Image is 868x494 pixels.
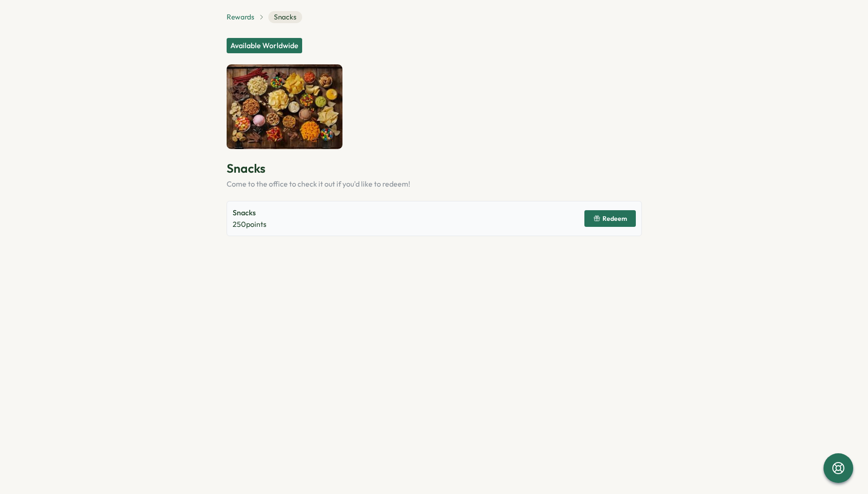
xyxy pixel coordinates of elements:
[227,160,642,176] p: Snacks
[268,11,302,23] span: Snacks
[227,178,642,190] div: Come to the office to check it out if you'd like to redeem!
[584,210,636,227] button: Redeem
[227,12,254,22] a: Rewards
[227,38,302,53] div: Available Worldwide
[227,64,342,149] img: Snacks
[602,215,627,222] span: Redeem
[233,207,266,219] p: Snacks
[233,219,266,229] span: 250 points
